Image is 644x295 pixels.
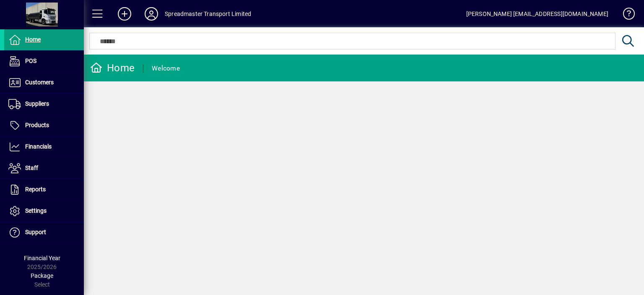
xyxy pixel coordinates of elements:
a: Support [4,222,84,243]
span: Settings [25,207,47,214]
a: Suppliers [4,94,84,115]
a: POS [4,51,84,72]
div: Welcome [152,62,180,75]
span: Financials [25,143,52,150]
a: Settings [4,201,84,222]
span: Home [25,36,41,43]
a: Customers [4,72,84,93]
a: Reports [4,179,84,200]
span: Reports [25,186,46,193]
button: Profile [138,6,165,21]
span: Financial Year [24,255,60,261]
a: Financials [4,136,84,157]
a: Products [4,115,84,136]
span: Suppliers [25,100,49,107]
span: Customers [25,79,54,86]
div: Home [90,61,135,75]
a: Knowledge Base [617,2,634,29]
button: Add [111,6,138,21]
span: Products [25,122,49,128]
div: [PERSON_NAME] [EMAIL_ADDRESS][DOMAIN_NAME] [466,7,608,21]
span: Package [31,272,53,279]
span: Staff [25,164,38,171]
div: Spreadmaster Transport Limited [165,7,251,21]
span: POS [25,57,36,64]
a: Staff [4,158,84,179]
span: Support [25,229,46,235]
